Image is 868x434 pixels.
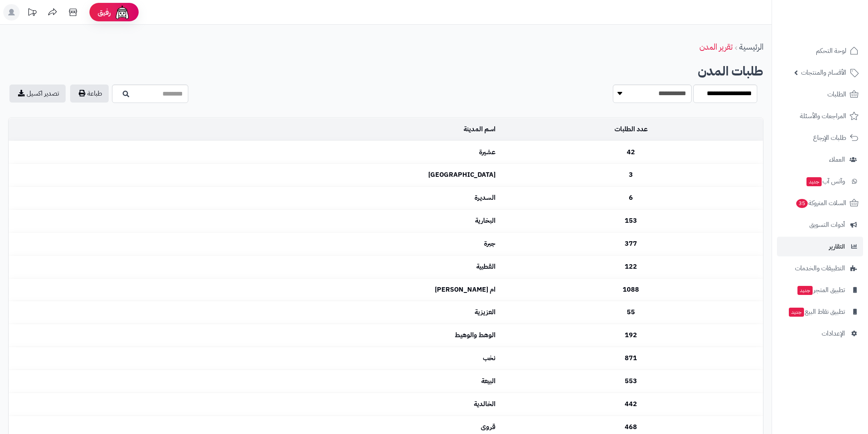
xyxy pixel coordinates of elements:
span: جديد [789,308,804,317]
b: 42 [627,147,635,157]
a: تطبيق نقاط البيعجديد [777,302,863,322]
b: جبرة [484,239,496,249]
span: التطبيقات والخدمات [795,263,845,274]
b: العزيزية [475,307,496,317]
a: تقرير المدن [699,41,733,53]
span: تطبيق المتجر [797,284,845,296]
b: 192 [625,330,637,340]
a: لوحة التحكم [777,41,863,61]
a: الرئيسية [739,41,763,53]
b: 377 [625,239,637,249]
span: جديد [797,286,813,295]
a: المراجعات والأسئلة [777,106,863,126]
b: الوهط والوهيط [455,330,496,340]
b: نخب [483,353,496,363]
a: تصدير اكسيل [9,85,66,103]
b: الخالدية [474,399,496,409]
b: 6 [629,193,633,203]
a: التطبيقات والخدمات [777,258,863,278]
b: طلبات المدن [698,62,763,81]
a: تحديثات المنصة [22,4,42,23]
span: طلبات الإرجاع [813,132,846,144]
a: وآتس آبجديد [777,171,863,191]
b: [GEOGRAPHIC_DATA] [428,170,496,180]
b: 871 [625,353,637,363]
button: طباعة [70,85,109,103]
span: الطلبات [827,89,846,100]
b: 55 [627,307,635,317]
b: عشيرة [479,147,496,157]
b: القطبية [476,262,496,272]
td: عدد الطلبات [499,118,763,141]
a: السلات المتروكة35 [777,193,863,213]
b: 1088 [623,285,639,295]
a: التقارير [777,237,863,256]
span: الإعدادات [822,328,845,339]
span: 35 [796,199,808,208]
span: رفيق [98,7,111,17]
a: طلبات الإرجاع [777,128,863,148]
b: 3 [629,170,633,180]
span: العملاء [829,154,845,165]
b: السديرة [475,193,496,203]
span: تطبيق نقاط البيع [788,306,845,318]
a: أدوات التسويق [777,215,863,235]
b: 153 [625,216,637,226]
span: جديد [806,177,822,186]
span: لوحة التحكم [816,45,846,57]
b: 468 [625,422,637,432]
b: 553 [625,376,637,386]
span: المراجعات والأسئلة [800,110,846,122]
b: ام [PERSON_NAME] [435,285,496,295]
a: تطبيق المتجرجديد [777,280,863,300]
a: العملاء [777,150,863,169]
b: قروى [481,422,496,432]
span: التقارير [829,241,845,252]
span: الأقسام والمنتجات [801,67,846,78]
span: أدوات التسويق [809,219,845,231]
b: البخارية [475,216,496,226]
a: الطلبات [777,85,863,104]
img: ai-face.png [114,4,130,21]
td: اسم المدينة [9,118,499,141]
b: البيعة [481,376,496,386]
span: وآتس آب [806,176,845,187]
b: 122 [625,262,637,272]
img: logo-2.png [812,22,860,39]
b: 442 [625,399,637,409]
a: الإعدادات [777,324,863,343]
span: السلات المتروكة [795,197,846,209]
